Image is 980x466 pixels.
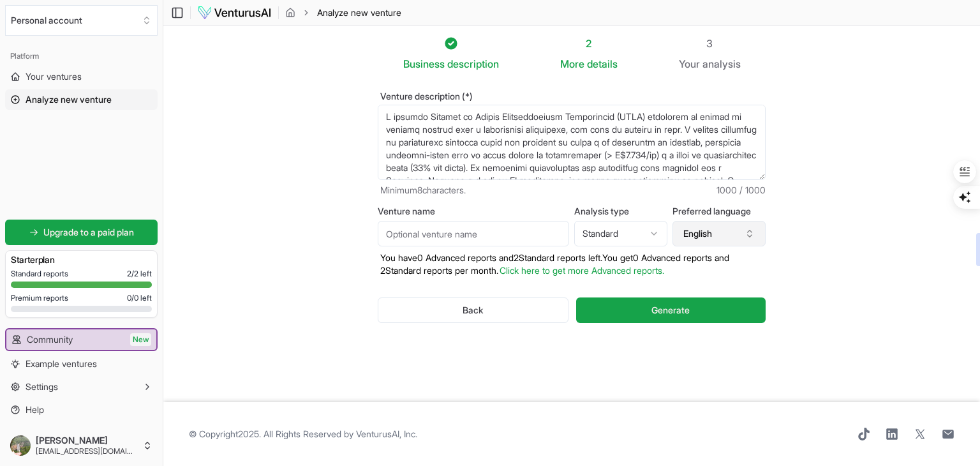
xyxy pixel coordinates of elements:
[11,253,152,266] h3: Starter plan
[560,36,618,51] div: 2
[36,446,137,456] span: [EMAIL_ADDRESS][DOMAIN_NAME]
[5,377,158,397] button: Settings
[378,221,569,246] input: Optional venture name
[43,226,134,239] span: Upgrade to a paid plan
[5,46,158,66] div: Platform
[378,297,568,323] button: Back
[26,380,58,393] span: Settings
[672,207,766,216] label: Preferred language
[380,184,466,197] span: Minimum 8 characters.
[6,329,156,350] a: CommunityNew
[189,428,417,440] span: © Copyright 2025 . All Rights Reserved by .
[378,92,766,101] label: Venture description (*)
[26,403,44,416] span: Help
[5,5,158,36] button: Select an organization
[10,435,31,456] img: ACg8ocIwVgypUfmifFEIZxpPXwmdPaCL_xKaj30dao9mbWRjTJ2RTOEW=s96-c
[130,333,151,346] span: New
[11,293,68,303] span: Premium reports
[500,265,664,276] a: Click here to get more Advanced reports.
[5,89,158,110] a: Analyze new venture
[27,333,73,346] span: Community
[127,293,152,303] span: 0 / 0 left
[378,252,766,277] p: You have 0 Advanced reports and 2 Standard reports left. Y ou get 0 Advanced reports and 2 Standa...
[702,57,741,70] span: analysis
[574,207,667,216] label: Analysis type
[26,357,97,370] span: Example ventures
[11,269,68,279] span: Standard reports
[317,6,401,19] span: Analyze new venture
[285,6,401,19] nav: breadcrumb
[716,184,766,197] span: 1000 / 1000
[679,36,741,51] div: 3
[356,428,415,439] a: VenturusAI, Inc
[5,430,158,461] button: [PERSON_NAME][EMAIL_ADDRESS][DOMAIN_NAME]
[403,56,445,71] span: Business
[576,297,766,323] button: Generate
[651,304,690,317] span: Generate
[679,56,700,71] span: Your
[378,207,569,216] label: Venture name
[560,56,584,71] span: More
[197,5,272,20] img: logo
[447,57,499,70] span: description
[5,220,158,245] a: Upgrade to a paid plan
[5,354,158,374] a: Example ventures
[587,57,618,70] span: details
[26,70,82,83] span: Your ventures
[26,93,112,106] span: Analyze new venture
[672,221,766,246] button: English
[127,269,152,279] span: 2 / 2 left
[5,400,158,420] a: Help
[36,435,137,446] span: [PERSON_NAME]
[5,66,158,87] a: Your ventures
